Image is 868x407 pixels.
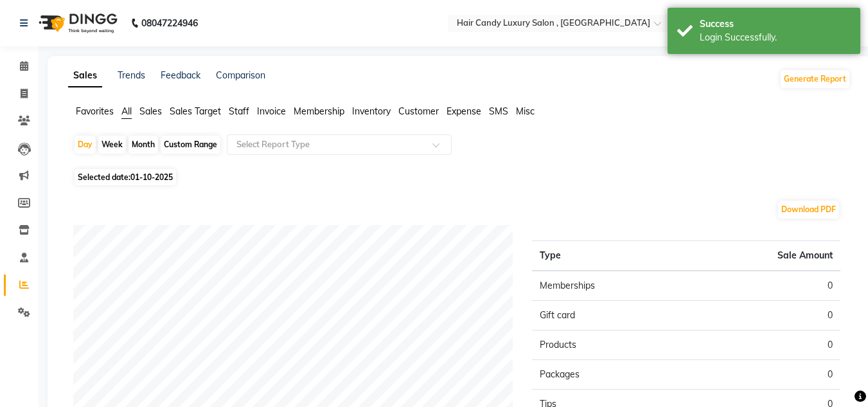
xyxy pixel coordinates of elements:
[161,69,200,81] a: Feedback
[257,105,286,117] span: Invoice
[398,105,439,117] span: Customer
[161,136,220,154] div: Custom Range
[141,5,198,41] b: 08047224946
[130,172,173,182] span: 01-10-2025
[686,241,840,271] th: Sale Amount
[686,360,840,390] td: 0
[781,70,849,88] button: Generate Report
[75,169,176,185] span: Selected date:
[294,105,344,117] span: Membership
[98,136,126,154] div: Week
[532,330,686,360] td: Products
[778,201,839,219] button: Download PDF
[216,69,265,81] a: Comparison
[686,271,840,301] td: 0
[516,105,535,117] span: Misc
[33,5,121,41] img: logo
[532,241,686,271] th: Type
[700,17,851,31] div: Success
[700,31,851,44] div: Login Successfully.
[686,301,840,330] td: 0
[447,105,481,117] span: Expense
[170,105,221,117] span: Sales Target
[489,105,508,117] span: SMS
[532,271,686,301] td: Memberships
[128,136,158,154] div: Month
[686,330,840,360] td: 0
[532,360,686,390] td: Packages
[352,105,391,117] span: Inventory
[76,105,114,117] span: Favorites
[229,105,249,117] span: Staff
[121,105,132,117] span: All
[68,64,102,87] a: Sales
[139,105,162,117] span: Sales
[118,69,145,81] a: Trends
[532,301,686,330] td: Gift card
[75,136,96,154] div: Day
